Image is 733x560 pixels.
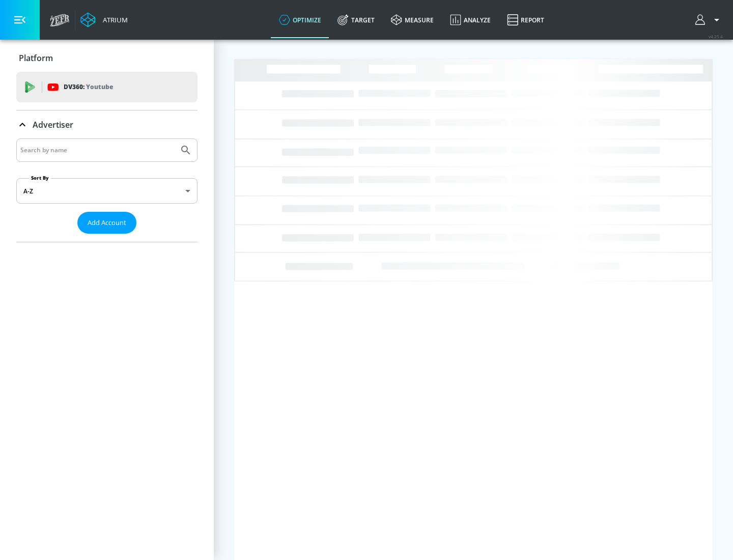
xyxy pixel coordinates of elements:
label: Sort By [29,175,51,181]
div: Atrium [99,15,128,24]
a: optimize [271,2,329,38]
input: Search by name [20,144,175,157]
div: DV360: Youtube [16,72,198,102]
div: Platform [16,44,198,72]
div: Advertiser [16,110,198,139]
a: Report [499,2,552,38]
a: Analyze [442,2,499,38]
a: Atrium [80,12,128,27]
p: Platform [19,52,53,64]
div: A-Z [16,178,198,204]
a: Target [329,2,383,38]
div: Advertiser [16,138,198,242]
p: Advertiser [33,119,73,130]
a: measure [383,2,442,38]
p: Youtube [86,81,113,92]
nav: list of Advertiser [16,234,198,242]
p: DV360: [64,81,113,93]
button: Add Account [77,212,136,234]
span: Add Account [88,217,126,229]
span: v 4.25.4 [709,34,723,39]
